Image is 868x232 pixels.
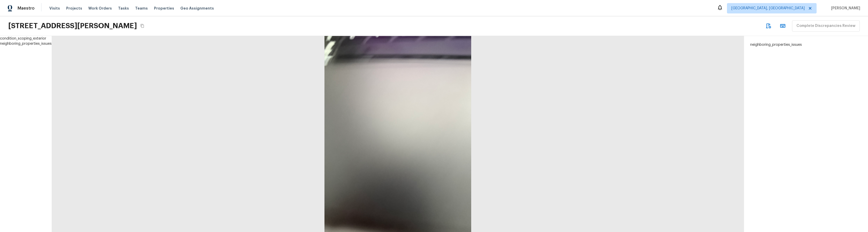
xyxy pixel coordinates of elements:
[66,6,82,11] span: Projects
[139,23,146,29] button: Copy Address
[18,6,35,11] span: Maestro
[744,36,868,232] div: neighboring_properties_issues
[731,6,805,11] span: [GEOGRAPHIC_DATA], [GEOGRAPHIC_DATA]
[829,6,860,11] span: [PERSON_NAME]
[88,6,112,11] span: Work Orders
[118,6,129,10] span: Tasks
[154,6,174,11] span: Properties
[180,6,214,11] span: Geo Assignments
[135,6,148,11] span: Teams
[49,6,60,11] span: Visits
[8,21,137,31] h2: [STREET_ADDRESS][PERSON_NAME]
